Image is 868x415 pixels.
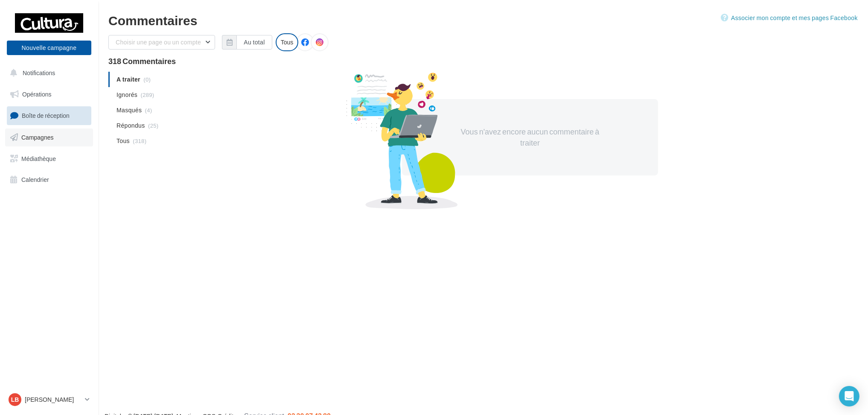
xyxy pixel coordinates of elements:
[721,13,858,23] a: Associer mon compte et mes pages Facebook
[21,176,49,183] span: Calendrier
[21,134,54,141] span: Campagnes
[236,35,272,50] button: Au total
[25,395,82,404] p: [PERSON_NAME]
[222,35,272,50] button: Au total
[116,38,201,46] span: Choisir une page ou un compte
[276,33,299,51] div: Tous
[141,91,154,98] span: (289)
[7,41,91,55] button: Nouvelle campagne
[5,64,90,82] button: Notifications
[5,129,93,146] a: Campagnes
[117,106,142,114] span: Masqués
[5,150,93,168] a: Médiathèque
[5,106,93,125] a: Boîte de réception
[21,155,56,162] span: Médiathèque
[117,121,145,130] span: Répondus
[22,112,70,119] span: Boîte de réception
[457,126,603,148] div: Vous n'avez encore aucun commentaire à traiter
[117,91,137,99] span: Ignorés
[108,35,215,50] button: Choisir une page ou un compte
[117,137,130,145] span: Tous
[23,69,55,76] span: Notifications
[108,57,858,65] div: 318 Commentaires
[133,137,146,144] span: (318)
[5,171,93,189] a: Calendrier
[108,14,858,26] div: Commentaires
[839,386,859,406] div: Open Intercom Messenger
[7,392,91,408] a: LB [PERSON_NAME]
[11,395,19,404] span: LB
[22,91,51,98] span: Opérations
[5,85,93,103] a: Opérations
[145,107,152,114] span: (4)
[148,122,158,129] span: (25)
